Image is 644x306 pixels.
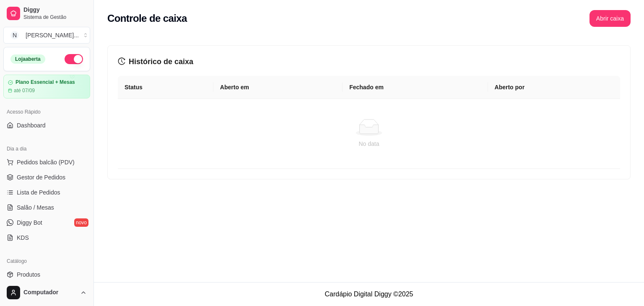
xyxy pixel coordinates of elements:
[10,31,19,39] span: N
[3,27,90,44] button: Select a team
[118,76,213,99] th: Status
[94,282,644,306] footer: Cardápio Digital Diggy © 2025
[17,203,54,212] span: Salão / Mesas
[17,233,29,242] span: KDS
[118,56,620,67] h3: Histórico de caixa
[3,75,90,99] a: Plano Essencial + Mesasaté 07/09
[17,173,65,182] span: Gestor de Pedidos
[3,105,90,119] div: Acesso Rápido
[213,76,343,99] th: Aberto em
[3,119,90,132] a: Dashboard
[3,254,90,268] div: Catálogo
[17,188,60,197] span: Lista de Pedidos
[17,121,46,130] span: Dashboard
[118,57,125,65] span: history
[3,201,90,214] a: Salão / Mesas
[488,76,620,99] th: Aberto por
[3,171,90,184] a: Gestor de Pedidos
[3,186,90,199] a: Lista de Pedidos
[17,270,40,279] span: Produtos
[23,14,87,21] span: Sistema de Gestão
[3,216,90,229] a: Diggy Botnovo
[65,54,83,64] button: Alterar Status
[17,218,42,227] span: Diggy Bot
[23,6,87,14] span: Diggy
[589,10,631,27] button: Abrir caixa
[14,87,35,94] article: até 07/09
[107,12,187,25] h2: Controle de caixa
[3,283,90,303] button: Computador
[343,76,488,99] th: Fechado em
[17,158,75,166] span: Pedidos balcão (PDV)
[3,156,90,169] button: Pedidos balcão (PDV)
[3,142,90,156] div: Dia a dia
[16,79,75,86] article: Plano Essencial + Mesas
[26,31,79,39] div: [PERSON_NAME] ...
[3,268,90,281] a: Produtos
[23,289,77,296] span: Computador
[3,3,90,23] a: DiggySistema de Gestão
[128,139,610,148] div: No data
[10,54,45,64] div: Loja aberta
[3,231,90,244] a: KDS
